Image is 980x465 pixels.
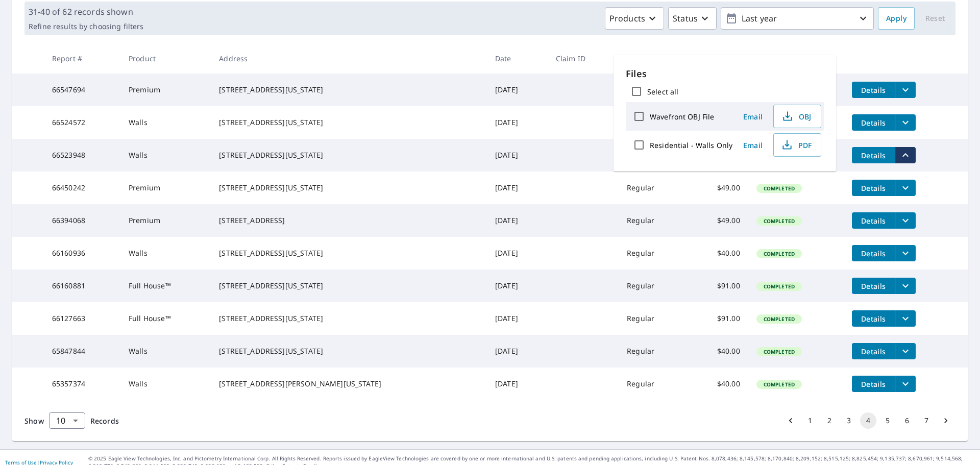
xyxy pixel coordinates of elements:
[860,412,876,429] button: page 4
[487,43,548,74] th: Date
[219,248,479,258] div: [STREET_ADDRESS][US_STATE]
[780,139,813,151] span: PDF
[852,114,895,131] button: detailsBtn-66524572
[29,6,143,18] p: 31-40 of 62 records shown
[757,185,801,192] span: Completed
[757,250,801,257] span: Completed
[721,7,874,30] button: Last year
[626,67,824,81] p: Files
[211,43,487,74] th: Address
[650,112,714,121] label: Wavefront OBJ File
[487,74,548,106] td: [DATE]
[879,412,896,429] button: Go to page 5
[219,117,479,128] div: [STREET_ADDRESS][US_STATE]
[852,245,895,261] button: detailsBtn-66160936
[219,346,479,356] div: [STREET_ADDRESS][US_STATE]
[219,150,479,160] div: [STREET_ADDRESS][US_STATE]
[858,151,889,160] span: Details
[852,147,895,163] button: detailsBtn-66523948
[487,139,548,172] td: [DATE]
[688,270,748,302] td: $91.00
[120,43,211,74] th: Product
[757,381,801,388] span: Completed
[688,43,748,74] th: Cost
[738,10,857,28] p: Last year
[90,416,119,426] span: Records
[619,302,688,335] td: Regular
[44,270,120,302] td: 66160881
[688,237,748,270] td: $40.00
[619,335,688,368] td: Regular
[895,376,916,392] button: filesDropdownBtn-65357374
[895,245,916,261] button: filesDropdownBtn-66160936
[858,379,889,389] span: Details
[688,335,748,368] td: $40.00
[219,313,479,324] div: [STREET_ADDRESS][US_STATE]
[895,343,916,359] button: filesDropdownBtn-65847844
[44,368,120,400] td: 65357374
[49,412,85,429] div: Show 10 records
[780,110,813,123] span: OBJ
[895,82,916,98] button: filesDropdownBtn-66547694
[49,406,85,435] div: 10
[44,335,120,368] td: 65847844
[741,140,765,150] span: Email
[647,87,678,96] label: Select all
[605,7,664,30] button: Products
[548,43,619,74] th: Claim ID
[858,183,889,193] span: Details
[757,348,801,355] span: Completed
[487,204,548,237] td: [DATE]
[487,368,548,400] td: [DATE]
[852,376,895,392] button: detailsBtn-65357374
[841,412,857,429] button: Go to page 3
[650,140,732,150] label: Residential - Walls Only
[688,368,748,400] td: $40.00
[688,302,748,335] td: $91.00
[895,278,916,294] button: filesDropdownBtn-66160881
[219,85,479,95] div: [STREET_ADDRESS][US_STATE]
[29,22,143,31] p: Refine results by choosing filters
[120,237,211,270] td: Walls
[619,237,688,270] td: Regular
[858,216,889,226] span: Details
[852,343,895,359] button: detailsBtn-65847844
[668,7,717,30] button: Status
[120,204,211,237] td: Premium
[44,237,120,270] td: 66160936
[782,412,799,429] button: Go to previous page
[852,180,895,196] button: detailsBtn-66450242
[858,85,889,95] span: Details
[24,416,44,426] span: Show
[895,180,916,196] button: filesDropdownBtn-66450242
[120,172,211,204] td: Premium
[773,105,821,128] button: OBJ
[120,106,211,139] td: Walls
[219,281,479,291] div: [STREET_ADDRESS][US_STATE]
[895,310,916,327] button: filesDropdownBtn-66127663
[120,302,211,335] td: Full House™
[781,412,955,429] nav: pagination navigation
[44,204,120,237] td: 66394068
[741,112,765,121] span: Email
[44,302,120,335] td: 66127663
[737,109,769,125] button: Email
[120,74,211,106] td: Premium
[895,212,916,229] button: filesDropdownBtn-66394068
[886,12,906,25] span: Apply
[802,412,818,429] button: Go to page 1
[852,278,895,294] button: detailsBtn-66160881
[757,315,801,323] span: Completed
[487,302,548,335] td: [DATE]
[619,172,688,204] td: Regular
[120,139,211,172] td: Walls
[878,7,915,30] button: Apply
[487,106,548,139] td: [DATE]
[219,183,479,193] div: [STREET_ADDRESS][US_STATE]
[938,412,954,429] button: Go to next page
[918,412,935,429] button: Go to page 7
[895,114,916,131] button: filesDropdownBtn-66524572
[44,74,120,106] td: 66547694
[852,310,895,327] button: detailsBtn-66127663
[858,118,889,128] span: Details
